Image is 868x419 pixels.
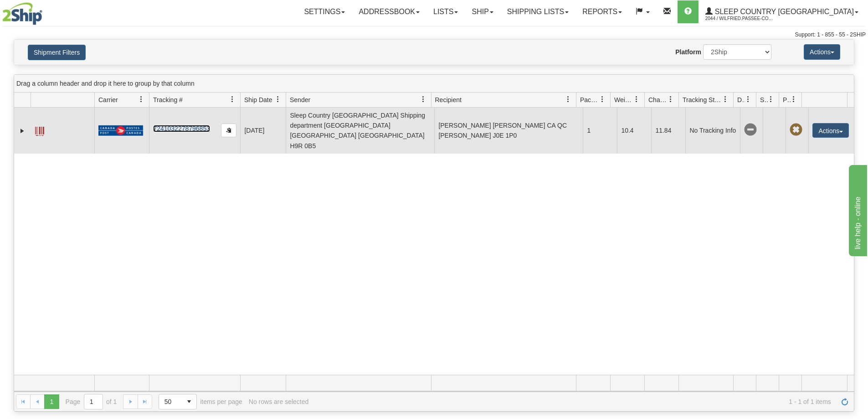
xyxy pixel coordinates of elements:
[675,47,701,57] label: Platform
[221,124,236,137] button: Copy to clipboard
[352,0,426,23] a: Addressbook
[744,124,757,136] span: No Tracking Info
[98,125,143,136] img: 20 - Canada Post
[153,95,183,104] span: Tracking #
[98,95,118,104] span: Carrier
[66,394,117,409] span: Page of 1
[699,0,865,23] a: Sleep Country [GEOGRAPHIC_DATA] 2044 / Wilfried.Passee-Coutrin
[617,108,651,154] td: 10.4
[465,0,500,23] a: Ship
[560,92,576,107] a: Recipient filter column settings
[159,394,242,409] span: items per page
[244,95,272,104] span: Ship Date
[416,92,431,107] a: Sender filter column settings
[812,123,849,138] button: Actions
[663,92,678,107] a: Charge filter column settings
[790,124,802,136] span: Pickup Not Assigned
[837,394,852,409] a: Refresh
[225,92,240,107] a: Tracking # filter column settings
[153,125,210,132] a: 7241032278796853
[651,108,685,154] td: 11.84
[286,108,434,154] td: Sleep Country [GEOGRAPHIC_DATA] Shipping department [GEOGRAPHIC_DATA] [GEOGRAPHIC_DATA] [GEOGRAPH...
[270,92,286,107] a: Ship Date filter column settings
[134,92,149,107] a: Carrier filter column settings
[763,92,779,107] a: Shipment Issues filter column settings
[737,95,745,104] span: Delivery Status
[2,2,42,25] img: logo2044.jpg
[614,95,633,104] span: Weight
[434,108,583,154] td: [PERSON_NAME] [PERSON_NAME] CA QC [PERSON_NAME] J0E 1P0
[783,95,791,104] span: Pickup Status
[705,14,774,23] span: 2044 / Wilfried.Passee-Coutrin
[290,95,310,104] span: Sender
[44,394,59,409] span: Page 1
[740,92,756,107] a: Delivery Status filter column settings
[595,92,610,107] a: Packages filter column settings
[164,397,176,406] span: 50
[575,0,629,23] a: Reports
[240,108,286,154] td: [DATE]
[629,92,644,107] a: Weight filter column settings
[583,108,617,154] td: 1
[182,394,196,409] span: select
[28,45,86,60] button: Shipment Filters
[84,394,103,409] input: Page 1
[14,75,854,93] div: grid grouping header
[648,95,668,104] span: Charge
[18,126,27,135] a: Expand
[249,398,309,405] div: No rows are selected
[35,123,44,137] a: Label
[760,95,768,104] span: Shipment Issues
[426,0,465,23] a: Lists
[718,92,733,107] a: Tracking Status filter column settings
[297,0,352,23] a: Settings
[2,31,866,39] div: Support: 1 - 855 - 55 - 2SHIP
[315,398,831,405] span: 1 - 1 of 1 items
[580,95,599,104] span: Packages
[685,108,740,154] td: No Tracking Info
[786,92,801,107] a: Pickup Status filter column settings
[7,5,84,16] div: live help - online
[847,163,867,256] iframe: chat widget
[435,95,462,104] span: Recipient
[713,8,854,16] span: Sleep Country [GEOGRAPHIC_DATA]
[159,394,197,409] span: Page sizes drop down
[804,44,840,60] button: Actions
[683,95,722,104] span: Tracking Status
[500,0,575,23] a: Shipping lists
